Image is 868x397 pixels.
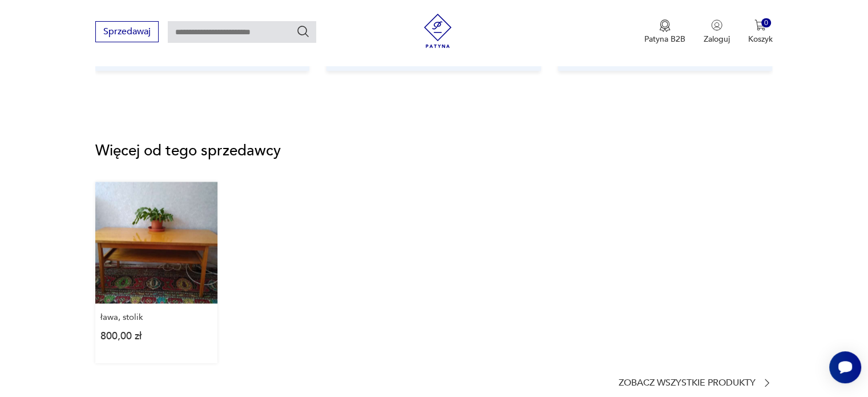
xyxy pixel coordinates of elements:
[754,19,766,31] img: Ikona koszyka
[711,19,722,31] img: Ikonka użytkownika
[421,14,455,48] img: Patyna - sklep z meblami i dekoracjami vintage
[296,25,310,38] button: Szukaj
[95,29,159,37] a: Sprzedawaj
[619,379,756,387] p: Zobacz wszystkie produkty
[704,34,730,45] p: Zaloguj
[704,19,730,45] button: Zaloguj
[748,34,773,45] p: Koszyk
[761,18,771,28] div: 0
[100,312,212,322] p: ława, stolik
[644,19,685,45] button: Patyna B2B
[829,351,861,383] iframe: Smartsupp widget button
[659,19,671,32] img: Ikona medalu
[95,182,217,363] a: ława, stolikława, stolik800,00 zł
[644,34,685,45] p: Patyna B2B
[644,19,685,45] a: Ikona medaluPatyna B2B
[95,144,772,158] p: Więcej od tego sprzedawcy
[619,377,773,388] a: Zobacz wszystkie produkty
[100,331,212,341] p: 800,00 zł
[748,19,773,45] button: 0Koszyk
[95,21,159,42] button: Sprzedawaj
